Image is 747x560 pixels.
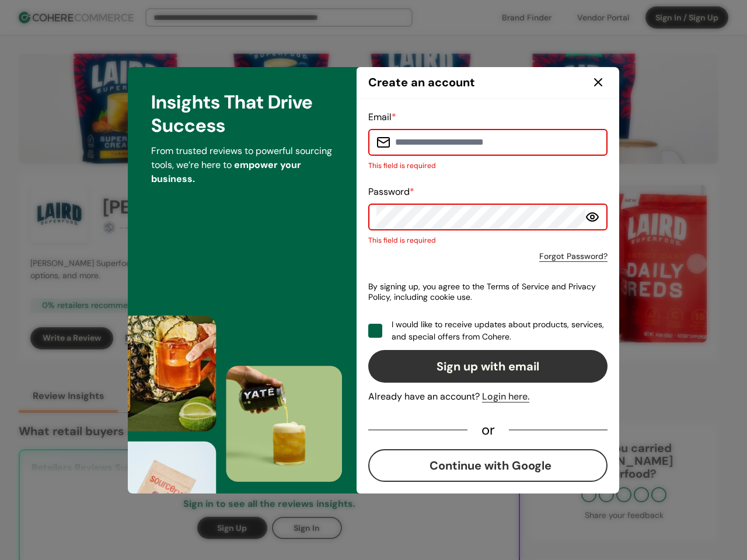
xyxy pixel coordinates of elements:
span: I would like to receive updates about products, services, and special offers from Cohere. [392,318,608,343]
div: Login here. [482,390,529,404]
button: Sign up with email [368,350,608,383]
button: Continue with Google [368,449,608,482]
div: or [467,425,509,435]
h3: Insights That Drive Success [151,90,333,137]
p: This field is required [368,160,608,171]
p: This field is required [368,235,608,246]
label: Email [368,111,396,123]
h2: Create an account [368,73,475,91]
span: empower your business. [151,159,301,185]
a: Forgot Password? [539,250,608,262]
p: From trusted reviews to powerful sourcing tools, we’re here to [151,144,333,186]
div: Already have an account? [368,390,608,404]
label: Password [368,185,414,198]
p: By signing up, you agree to the Terms of Service and Privacy Policy, including cookie use. [368,276,608,307]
